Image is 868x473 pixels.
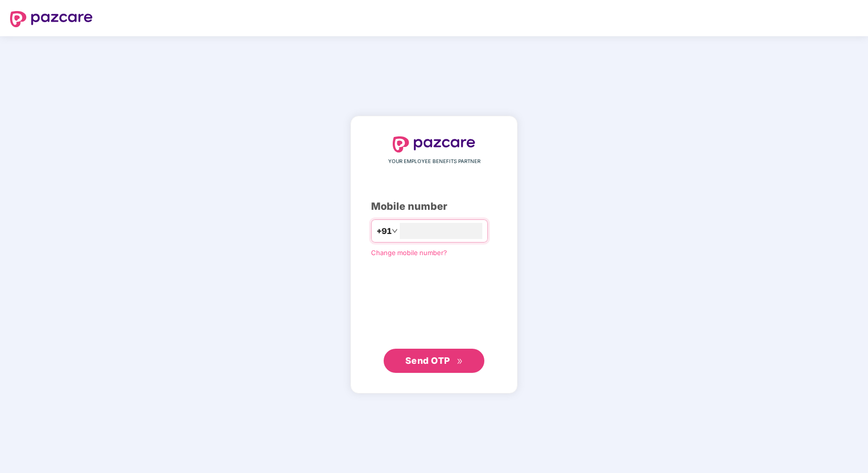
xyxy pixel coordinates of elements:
[371,249,447,257] a: Change mobile number?
[377,225,392,238] span: +91
[405,355,450,366] span: Send OTP
[457,358,463,365] span: double-right
[393,136,475,152] img: logo
[371,199,497,214] div: Mobile number
[10,11,93,27] img: logo
[392,228,398,234] span: down
[388,157,480,166] span: YOUR EMPLOYEE BENEFITS PARTNER
[384,349,484,373] button: Send OTPdouble-right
